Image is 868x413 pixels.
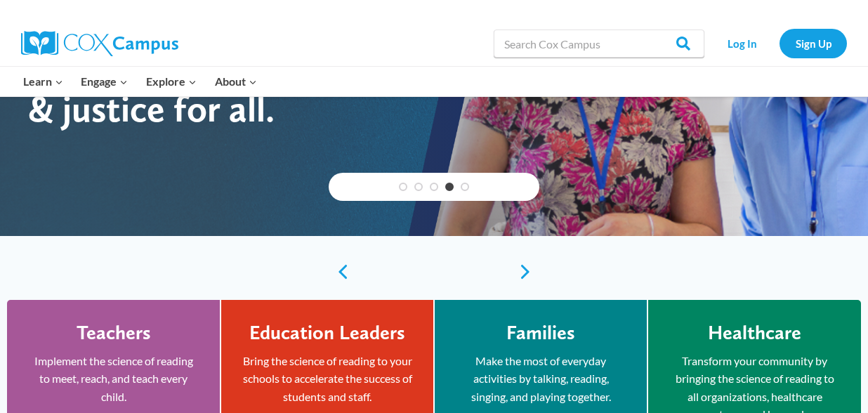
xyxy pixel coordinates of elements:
a: 5 [461,183,469,191]
a: 2 [414,183,423,191]
h4: Teachers [77,321,151,345]
a: Log In [711,29,772,58]
p: Implement the science of reading to meet, reach, and teach every child. [28,352,199,406]
img: Cox Campus [21,31,178,56]
a: previous [329,263,350,280]
nav: Primary Navigation [14,67,265,96]
button: Child menu of Explore [137,67,206,96]
div: content slider buttons [329,258,539,286]
h4: Families [506,321,575,345]
p: Make the most of everyday activities by talking, reading, singing, and playing together. [456,352,626,406]
p: Bring the science of reading to your schools to accelerate the success of students and staff. [242,352,412,406]
input: Search Cox Campus [494,29,704,58]
a: next [518,263,539,280]
nav: Secondary Navigation [711,29,847,58]
a: 3 [430,183,438,191]
h4: Healthcare [708,321,801,345]
button: Child menu of Engage [72,67,138,96]
h4: Education Leaders [249,321,405,345]
button: Child menu of Learn [14,67,72,96]
a: 4 [445,183,454,191]
button: Child menu of About [206,67,266,96]
a: Sign Up [780,29,847,58]
a: 1 [399,183,407,191]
